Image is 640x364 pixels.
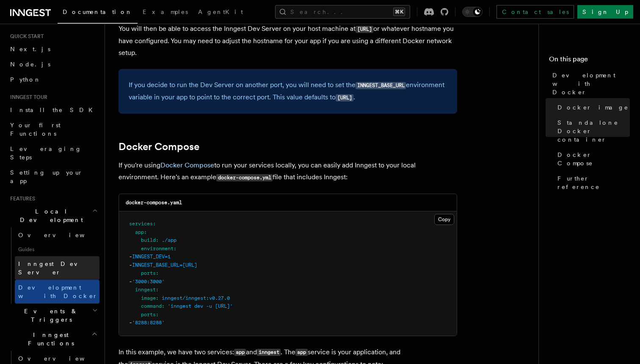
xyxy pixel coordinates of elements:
span: Overview [18,355,105,362]
span: Your first Functions [10,122,61,137]
span: Next.js [10,46,50,52]
span: : [153,221,156,227]
a: Further reference [554,171,630,194]
span: Standalone Docker container [557,118,630,144]
span: : [174,246,177,252]
code: [URL] [356,26,373,33]
a: Development with Docker [15,280,99,304]
span: services [129,221,153,227]
span: : [156,270,159,276]
a: Leveraging Steps [7,141,99,165]
span: AgentKit [198,8,243,15]
a: Next.js [7,41,99,57]
p: You will then be able to access the Inngest Dev Server on your host machine at or whatever hostna... [119,23,457,59]
span: - [129,320,132,326]
code: inngest [257,349,281,356]
code: app [234,349,246,356]
a: Contact sales [497,5,574,19]
span: Further reference [557,174,630,191]
span: Docker Compose [557,151,630,167]
span: : [156,312,159,317]
span: Setting up your app [10,169,83,184]
code: docker-compose.yaml [126,200,182,205]
p: If you're using to run your services locally, you can easily add Inngest to your local environmen... [119,159,457,183]
span: : [156,295,159,301]
code: [URL] [336,94,353,101]
span: - [129,254,132,260]
span: image [141,295,156,301]
span: Inngest Dev Server [18,260,91,276]
span: : [144,229,147,235]
span: Development with Docker [552,71,630,96]
span: Install the SDK [10,107,98,113]
span: - [129,262,132,268]
button: Toggle dark mode [462,7,483,17]
a: Python [7,72,99,87]
kbd: ⌘K [393,8,405,16]
span: : [156,237,159,243]
span: Leveraging Steps [10,145,82,161]
span: Development with Docker [18,284,98,299]
span: ports [141,312,156,317]
span: build [141,237,156,243]
span: Events & Triggers [7,307,92,324]
span: '3000:3000' [132,279,165,285]
button: Inngest Functions [7,327,99,351]
span: INNGEST_DEV=1 [132,254,171,260]
code: app [295,349,307,356]
span: Inngest Functions [7,331,91,348]
span: Local Development [7,207,92,224]
a: Docker image [554,100,630,115]
span: 'inngest dev -u [URL]' [168,303,233,309]
button: Copy [434,214,454,225]
span: : [156,287,159,293]
span: ports [141,270,156,276]
span: command [141,303,162,309]
a: AgentKit [193,3,248,23]
span: Guides [15,243,99,256]
a: Sign Up [577,5,633,19]
span: Inngest tour [7,94,47,101]
a: Documentation [58,3,138,24]
a: Setting up your app [7,165,99,189]
a: Inngest Dev Server [15,256,99,280]
span: '8288:8288' [132,320,165,326]
span: Python [10,76,41,83]
span: - [129,279,132,285]
h4: On this page [549,54,630,68]
a: Docker Compose [160,161,214,169]
span: INNGEST_BASE_URL=[URL] [132,262,197,268]
a: Docker Compose [554,147,630,171]
a: Docker Compose [119,141,199,153]
span: Quick start [7,33,44,40]
span: inngest [135,287,156,293]
a: Standalone Docker container [554,115,630,147]
a: Install the SDK [7,102,99,118]
span: inngest/inngest:v0.27.0 [162,295,230,301]
a: Examples [138,3,193,23]
a: Your first Functions [7,118,99,141]
p: If you decide to run the Dev Server on another port, you will need to set the environment variabl... [129,79,447,104]
span: Documentation [63,8,132,15]
a: Development with Docker [549,68,630,100]
span: Features [7,195,35,202]
button: Search...⌘K [275,5,410,19]
div: Local Development [7,227,99,304]
span: ./app [162,237,177,243]
button: Local Development [7,204,99,227]
code: docker-compose.yml [216,174,273,181]
span: : [162,303,165,309]
span: Docker image [557,103,629,112]
a: Overview [15,227,99,243]
span: app [135,229,144,235]
button: Events & Triggers [7,304,99,327]
span: environment [141,246,174,252]
span: Overview [18,232,105,238]
span: Examples [143,8,188,15]
a: Node.js [7,57,99,72]
span: Node.js [10,61,50,68]
code: INNGEST_BASE_URL [356,82,406,89]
